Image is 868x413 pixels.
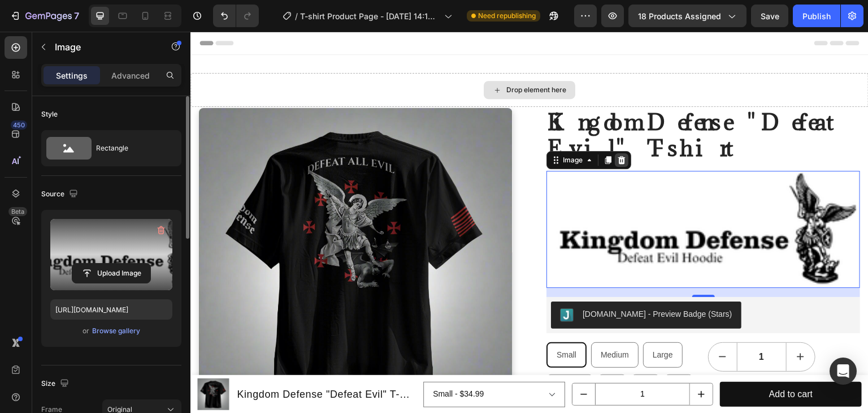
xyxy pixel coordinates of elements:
div: Open Intercom Messenger [830,358,857,385]
span: or [83,324,89,338]
span: T-shirt Product Page - [DATE] 14:12:19 [300,10,440,22]
div: Size [41,376,71,392]
span: Save [761,11,779,21]
button: Add to cart [530,350,671,376]
p: Settings [56,70,88,81]
span: / [295,10,298,22]
span: Need republishing [478,11,536,21]
span: Small [366,319,386,328]
button: Upload Image [72,263,151,283]
span: Large [462,319,483,328]
button: increment [596,311,624,339]
button: Publish [793,5,840,27]
button: Browse gallery [92,325,141,337]
button: decrement [518,311,546,339]
h2: Kingdom Defense "Defeat Evil" T-shirt [356,76,670,130]
p: Advanced [111,70,150,81]
div: Image [370,123,394,134]
iframe: Design area [190,32,868,413]
div: Style [41,109,58,119]
button: Judge.me - Preview Badge (Stars) [361,270,551,297]
div: [DOMAIN_NAME] - Preview Badge (Stars) [392,277,542,289]
div: 450 [11,121,27,130]
div: Browse gallery [92,326,140,336]
div: Publish [802,10,831,22]
p: 7 [74,9,79,23]
button: Save [751,5,788,27]
input: quantity [405,352,500,373]
div: Undo/Redo [213,5,259,27]
p: Image [55,40,151,54]
div: Beta [8,207,27,216]
button: increment [500,352,522,373]
button: 7 [5,5,84,27]
button: 18 products assigned [628,5,747,27]
button: decrement [382,352,405,373]
div: Rectangle [96,135,165,161]
div: Drop element here [316,54,376,63]
span: 18 products assigned [638,10,721,22]
input: https://example.com/image.jpg [50,299,172,320]
div: Source [41,187,80,202]
span: Medium [410,319,439,328]
img: Judgeme.png [370,277,383,290]
div: Add to cart [579,355,622,371]
img: gempages_566456234782229545-655f3ff7-1809-48b7-9e5e-88c636e5c075.png [356,139,670,256]
input: quantity [546,311,596,339]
